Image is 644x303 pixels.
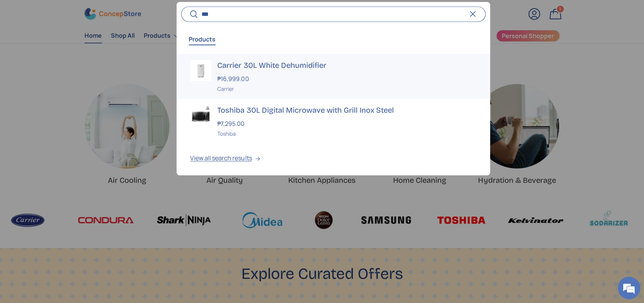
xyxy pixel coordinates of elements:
[39,42,127,52] div: Chat with us now
[44,95,104,171] span: We're online!
[4,206,144,232] textarea: Type your message and hit 'Enter'
[124,4,142,22] div: Minimize live chat window
[177,54,490,99] a: carrier-dehumidifier-30-liter-full-view-concepstore Carrier 30L White Dehumidifier ₱16,999.00 Car...
[190,60,211,81] img: carrier-dehumidifier-30-liter-full-view-concepstore
[189,31,215,48] button: Products
[177,99,490,144] a: Toshiba 30L Digital Microwave with Grill Inox Steel ₱7,295.00 Toshiba
[217,75,251,83] strong: ₱16,999.00
[217,119,246,128] strong: ₱7,295.00
[217,60,476,70] h3: Carrier 30L White Dehumidifier
[177,144,490,175] button: View all search results
[217,105,476,115] h3: Toshiba 30L Digital Microwave with Grill Inox Steel
[217,130,476,138] div: Toshiba
[217,85,476,93] div: Carrier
